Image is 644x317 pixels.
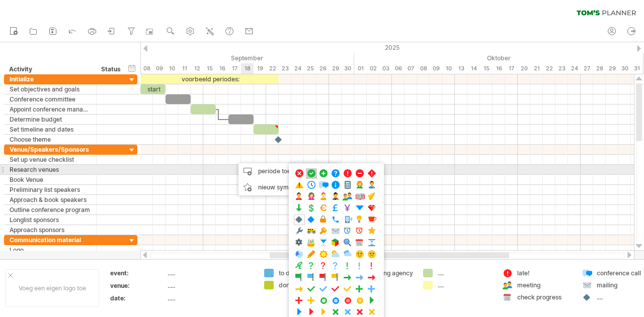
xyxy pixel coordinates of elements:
[101,64,121,74] div: Status
[581,63,593,74] div: maandag, 27 Oktober 2025
[438,281,493,289] div: ....
[266,63,279,74] div: maandag, 22 September 2025
[417,63,430,74] div: woensdag, 8 Oktober 2025
[110,269,166,277] div: event:
[593,63,606,74] div: dinsdag, 28 Oktober 2025
[254,63,266,74] div: vrijdag, 19 September 2025
[140,84,166,94] div: start
[110,281,166,290] div: venue:
[10,74,91,84] div: Initialize
[631,63,643,74] div: vrijdag, 31 Oktober 2025
[518,63,530,74] div: maandag, 20 Oktober 2025
[505,63,518,74] div: vrijdag, 17 Oktober 2025
[279,63,291,74] div: dinsdag, 23 September 2025
[392,63,405,74] div: maandag, 6 Oktober 2025
[10,125,91,134] div: Set timeline and dates
[543,63,555,74] div: woensdag, 22 Oktober 2025
[517,281,572,289] div: meeting
[238,163,341,179] div: periode toevoegen
[354,63,367,74] div: woensdag, 1 Oktober 2025
[354,53,643,63] div: Oktober 2025
[606,63,618,74] div: woensdag, 29 Oktober 2025
[442,63,455,74] div: vrijdag, 10 Oktober 2025
[228,63,241,74] div: woensdag, 17 September 2025
[10,215,91,225] div: Longlist sponsors
[10,84,91,94] div: Set objectives and goals
[10,145,91,154] div: Venue/Speakers/Sponsors
[517,293,572,301] div: check progress
[10,225,91,235] div: Approach sponsors
[304,63,316,74] div: donderdag, 25 September 2025
[493,63,505,74] div: donderdag, 16 Oktober 2025
[10,165,91,174] div: Research venues
[316,63,329,74] div: vrijdag, 26 September 2025
[342,63,354,74] div: dinsdag, 30 September 2025
[467,63,480,74] div: dinsdag, 14 Oktober 2025
[110,294,166,302] div: date:
[238,179,341,195] div: nieuw symbool toevoegen
[430,63,442,74] div: donderdag, 9 Oktober 2025
[216,63,228,74] div: dinsdag, 16 September 2025
[178,63,191,74] div: donderdag, 11 September 2025
[367,63,379,74] div: donderdag, 2 Oktober 2025
[329,63,342,74] div: maandag, 29 September 2025
[530,63,543,74] div: dinsdag, 21 Oktober 2025
[203,63,216,74] div: maandag, 15 September 2025
[153,63,166,74] div: dinsdag, 9 September 2025
[10,175,91,184] div: Book Venue
[10,135,91,144] div: Choose theme
[10,205,91,215] div: Outline conference program
[140,63,153,74] div: maandag, 8 September 2025
[10,185,91,194] div: Preliminary list speakers
[168,281,252,290] div: .....
[10,94,91,104] div: Conference committee
[279,269,334,277] div: to do
[168,294,252,302] div: .....
[140,74,279,84] div: voorbeeld periodes:
[438,269,493,277] div: ....
[405,63,417,74] div: dinsdag, 7 Oktober 2025
[191,63,203,74] div: vrijdag, 12 September 2025
[10,115,91,124] div: Determine budget
[10,235,91,245] div: Communication material
[10,155,91,164] div: Set up venue checklist
[166,63,178,74] div: woensdag, 10 September 2025
[555,63,568,74] div: donderdag, 23 Oktober 2025
[455,63,467,74] div: maandag, 13 Oktober 2025
[10,245,91,255] div: Logo
[241,63,254,74] div: donderdag, 18 September 2025
[618,63,631,74] div: donderdag, 30 Oktober 2025
[5,269,99,307] div: Voeg een eigen logo toe
[168,269,252,277] div: .....
[77,53,354,63] div: September 2025
[568,63,581,74] div: vrijdag, 24 Oktober 2025
[517,269,572,277] div: late!
[279,281,334,289] div: done
[480,63,493,74] div: woensdag, 15 Oktober 2025
[10,195,91,204] div: Approach & book speakers
[9,64,91,74] div: Activity
[379,63,392,74] div: vrijdag, 3 Oktober 2025
[291,63,304,74] div: woensdag, 24 September 2025
[10,104,91,114] div: Appoint conference manager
